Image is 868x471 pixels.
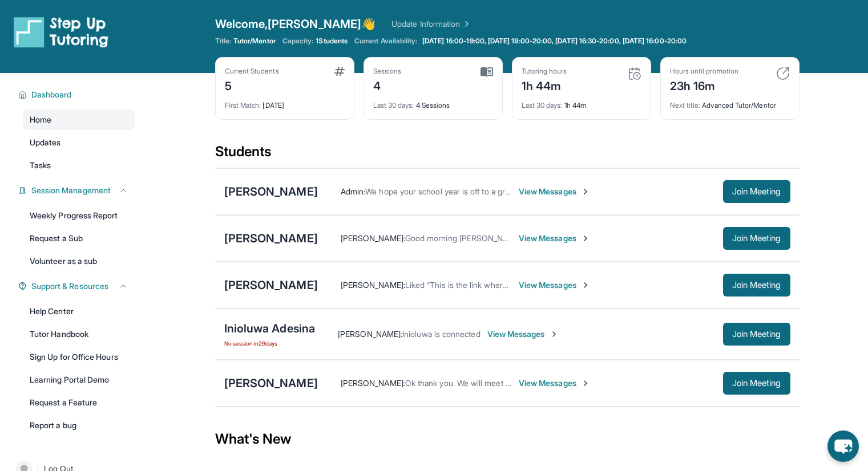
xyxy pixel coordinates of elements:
[732,380,781,387] span: Join Meeting
[581,187,590,196] img: Chevron-Right
[224,277,318,293] div: [PERSON_NAME]
[670,94,790,110] div: Advanced Tutor/Mentor
[225,94,345,110] div: [DATE]
[225,76,279,94] div: 5
[23,301,135,322] a: Help Center
[519,186,590,197] span: View Messages
[27,281,128,292] button: Support & Resources
[723,227,790,250] button: Join Meeting
[30,114,51,125] span: Home
[405,378,530,388] span: Ok thank you. We will meet [DATE]
[341,186,365,196] span: Admin :
[23,109,135,130] a: Home
[487,328,559,340] span: View Messages
[732,188,781,195] span: Join Meeting
[224,184,318,200] div: [PERSON_NAME]
[23,415,135,436] a: Report a bug
[215,414,800,464] div: What's New
[27,185,128,196] button: Session Management
[215,143,800,168] div: Students
[341,280,405,290] span: [PERSON_NAME] :
[732,331,781,338] span: Join Meeting
[373,76,402,94] div: 4
[420,36,689,46] a: [DATE] 16:00-19:00, [DATE] 19:00-20:00, [DATE] 16:30-20:00, [DATE] 16:00-20:00
[522,67,567,76] div: Tutoring hours
[215,36,231,46] span: Title:
[224,230,318,246] div: [PERSON_NAME]
[522,76,567,94] div: 1h 44m
[391,18,471,30] a: Update Information
[23,228,135,249] a: Request a Sub
[31,89,72,100] span: Dashboard
[341,233,405,243] span: [PERSON_NAME] :
[30,137,61,148] span: Updates
[670,67,738,76] div: Hours until promotion
[233,36,276,46] span: Tutor/Mentor
[338,329,402,339] span: [PERSON_NAME] :
[23,205,135,226] a: Weekly Progress Report
[23,155,135,176] a: Tasks
[732,282,781,289] span: Join Meeting
[23,251,135,271] a: Volunteer as a sub
[341,378,405,388] span: [PERSON_NAME] :
[732,235,781,242] span: Join Meeting
[23,324,135,344] a: Tutor Handbook
[723,372,790,395] button: Join Meeting
[581,281,590,290] img: Chevron-Right
[224,375,318,391] div: [PERSON_NAME]
[628,67,641,80] img: card
[723,274,790,297] button: Join Meeting
[23,370,135,390] a: Learning Portal Demo
[224,339,316,348] span: No session in 29 days
[225,67,279,76] div: Current Students
[14,16,108,48] img: logo
[581,234,590,243] img: Chevron-Right
[282,36,314,46] span: Capacity:
[373,101,414,109] span: Last 30 days :
[422,36,687,46] span: [DATE] 16:00-19:00, [DATE] 19:00-20:00, [DATE] 16:30-20:00, [DATE] 16:00-20:00
[373,94,493,110] div: 4 Sessions
[31,281,108,292] span: Support & Resources
[550,330,559,339] img: Chevron-Right
[670,76,738,94] div: 23h 16m
[519,233,590,244] span: View Messages
[225,101,261,109] span: First Match :
[776,67,790,80] img: card
[31,185,111,196] span: Session Management
[334,67,345,76] img: card
[827,431,859,462] button: chat-button
[23,392,135,413] a: Request a Feature
[30,160,51,171] span: Tasks
[519,377,590,389] span: View Messages
[723,323,790,346] button: Join Meeting
[27,89,128,100] button: Dashboard
[581,379,590,388] img: Chevron-Right
[402,329,480,339] span: Inioluwa is connected
[354,36,417,46] span: Current Availability:
[670,101,701,109] span: Next title :
[522,101,563,109] span: Last 30 days :
[519,279,590,291] span: View Messages
[481,67,493,77] img: card
[522,94,641,110] div: 1h 44m
[723,180,790,203] button: Join Meeting
[23,132,135,153] a: Updates
[460,18,471,30] img: Chevron Right
[215,16,376,32] span: Welcome, [PERSON_NAME] 👋
[316,36,348,46] span: 1 Students
[23,347,135,367] a: Sign Up for Office Hours
[373,67,402,76] div: Sessions
[224,320,316,336] div: Inioluwa Adesina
